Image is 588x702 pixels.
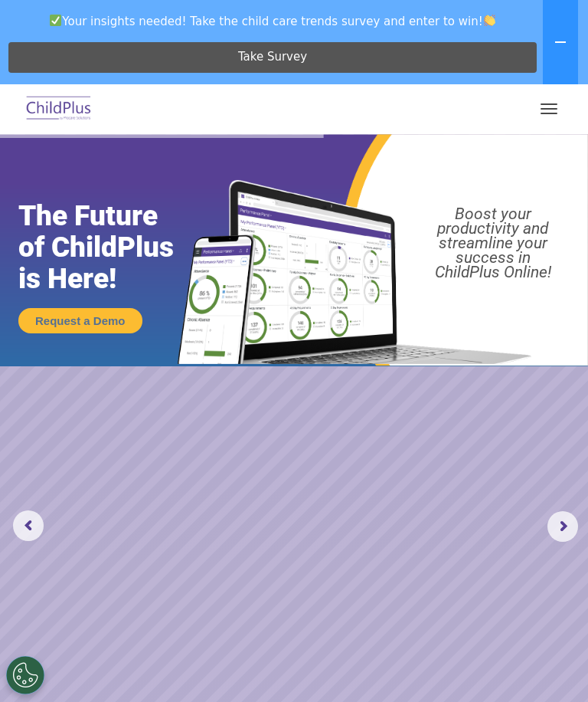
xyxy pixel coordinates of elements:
[6,6,540,36] span: Your insights needed! Take the child care trends survey and enter to win!
[23,91,95,127] img: ChildPlus by Procare Solutions
[50,15,61,26] img: ✅
[6,656,44,694] button: Cookies Settings
[406,207,580,280] rs-layer: Boost your productivity and streamline your success in ChildPlus Online!
[18,308,142,333] a: Request a Demo
[238,44,307,71] span: Take Survey
[484,15,495,26] img: 👏
[18,200,206,294] rs-layer: The Future of ChildPlus is Here!
[8,42,537,73] a: Take Survey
